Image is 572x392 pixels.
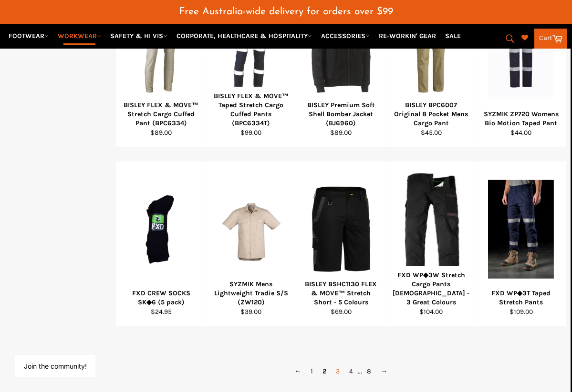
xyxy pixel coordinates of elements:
span: ... [358,367,362,375]
a: 1 [306,364,318,378]
div: BISLEY BPC6007 Original 8 Pocket Mens Cargo Pant [392,101,470,128]
div: $99.00 [212,128,290,137]
div: $45.00 [392,128,470,137]
div: FXD WP◆3T Taped Stretch Pants [482,289,560,307]
img: SYZMIK ZP720 Womens Bio Motion Taped Pant [488,4,554,97]
img: FXD CREW SOCKS SK◆6 (5 pack) [128,186,194,273]
div: BISLEY FLEX & MOVE™ Taped Stretch Cargo Cuffed Pants (BPC6334T) [212,91,290,128]
div: BISLEY BSHC1130 FLEX & MOVE™ Stretch Short - 5 Colours [302,280,380,307]
img: FXD WP◆3W Stretch Cargo Pants LADIES - 3 Great Colours [400,173,461,285]
button: Join the community! [24,362,87,370]
div: $109.00 [482,307,560,316]
a: FXD WP◆3W Stretch Cargo Pants LADIES - 3 Great ColoursFXD WP◆3W Stretch Cargo Pants [DEMOGRAPHIC_... [386,161,476,326]
div: $89.00 [302,128,380,137]
div: SYZMIK Mens Lightweight Tradie S/S (ZW120) [212,280,290,307]
span: 2 [318,364,331,378]
a: FXD CREW SOCKS SK◆6 (5 pack)FXD CREW SOCKS SK◆6 (5 pack)$24.95 [116,161,206,326]
div: $104.00 [392,307,470,316]
img: BISLEY Premium Soft Shell Bomber Jacket (BJ6960) [308,7,374,94]
div: $89.00 [122,128,200,137]
a: CORPORATE, HEALTHCARE & HOSPITALITY [173,28,316,44]
a: → [376,364,392,378]
a: ACCESSORIES [317,28,374,44]
img: SYZMIK Mens Lightweight Tradie S/S (ZW120) [218,183,284,276]
img: BISLEY FLEX & MOVE™ Taped Stretch Cargo Cuffed Pants (BPC6334T) [218,7,284,94]
div: BISLEY FLEX & MOVE™ Stretch Cargo Cuffed Pant (BPC6334) [122,101,200,128]
a: SYZMIK Mens Lightweight Tradie S/S (ZW120)SYZMIK Mens Lightweight Tradie S/S (ZW120)$39.00 [206,161,296,326]
div: $44.00 [482,128,560,137]
div: $69.00 [302,307,380,316]
img: BISLEY BSHC1130 FLEX & MOVE™ Stretch Short - 5 Colours [308,186,374,273]
div: $39.00 [212,307,290,316]
a: Cart [534,29,567,49]
span: Free Australia-wide delivery for orders over $99 [179,7,393,17]
div: SYZMIK ZP720 Womens Bio Motion Taped Pant [482,110,560,128]
div: FXD CREW SOCKS SK◆6 (5 pack) [122,289,200,307]
a: RE-WORKIN' GEAR [375,28,440,44]
a: SAFETY & HI VIS [106,28,171,44]
a: SALE [441,28,465,44]
a: BISLEY BSHC1130 FLEX & MOVE™ Stretch Short - 5 ColoursBISLEY BSHC1130 FLEX & MOVE™ Stretch Short ... [296,161,386,326]
a: FOOTWEAR [5,28,52,44]
img: FXD WP◆3T Taped Stretch Pants [488,180,554,278]
div: $24.95 [122,307,200,316]
a: 4 [344,364,358,378]
div: FXD WP◆3W Stretch Cargo Pants [DEMOGRAPHIC_DATA] - 3 Great Colours [392,271,470,307]
a: 3 [331,364,344,378]
img: BISLEY BPC6007 Original 8 Pocket Mens Cargo Pant [398,7,464,94]
a: 8 [362,364,376,378]
a: FXD WP◆3T Taped Stretch PantsFXD WP◆3T Taped Stretch Pants$109.00 [476,161,566,326]
img: BISLEY FLEX & MOVE™ Stretch Cargo Cuffed Pant (BPC6334) [128,7,194,94]
a: ← [290,364,306,378]
a: WORKWEAR [54,28,105,44]
div: BISLEY Premium Soft Shell Bomber Jacket (BJ6960) [302,101,380,128]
